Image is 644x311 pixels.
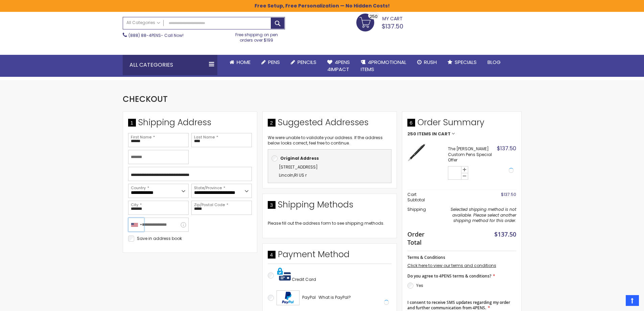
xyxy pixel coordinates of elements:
a: What is PayPal? [318,293,351,302]
a: Pencils [285,55,322,70]
a: Pens [256,55,285,70]
span: Rush [424,59,437,66]
span: Checkout [123,93,168,105]
span: Do you agree to 4PENS terms & conditions? [407,273,491,279]
img: The Barton Custom Pens Special Offer-Black [407,143,426,162]
span: Credit Card [292,276,316,282]
div: Shipping Address [128,117,252,132]
a: Click here to view our terms and conditions [407,263,496,268]
span: US [299,172,304,178]
a: Specials [442,55,482,70]
a: $137.50 250 [356,14,403,30]
span: Pens [268,59,280,66]
span: [STREET_ADDRESS] [279,164,318,170]
div: Payment Method [268,249,391,264]
span: I consent to receive SMS updates regarding my order and further communication from 4PENS. [407,299,510,311]
span: $137.50 [494,230,516,238]
span: Blog [487,59,501,66]
div: Suggested Addresses [268,117,391,132]
span: Items in Cart [417,132,451,136]
iframe: Google Customer Reviews [588,293,644,311]
div: United States: +1 [128,218,144,231]
a: Home [224,55,256,70]
span: Lincoln [279,172,293,178]
span: 4PROMOTIONAL ITEMS [361,59,406,72]
span: $137.50 [501,192,516,197]
span: Shipping [407,206,426,212]
label: Yes [416,283,423,288]
a: All Categories [123,17,164,28]
a: 4PROMOTIONALITEMS [355,55,412,77]
div: Please fill out the address form to see shipping methods. [268,221,391,226]
div: All Categories [123,55,217,75]
div: Shipping Methods [268,199,391,214]
span: 250 [369,13,378,20]
span: PayPal [302,294,316,300]
div: , [271,163,388,179]
img: Acceptance Mark [277,290,300,305]
span: r [305,172,307,178]
a: Rush [412,55,442,70]
span: Home [237,59,251,66]
span: 4Pens 4impact [327,59,350,72]
p: We were unable to validate your address. If the address below looks correct, feel free to continue. [268,135,391,146]
strong: The [PERSON_NAME] Custom Pens Special Offer [448,146,495,163]
span: Selected shipping method is not available. Please select another shipping method for this order. [451,206,516,223]
img: Pay with credit card [277,267,291,281]
span: Pencils [297,59,316,66]
span: What is PayPal? [318,294,351,300]
a: (888) 88-4PENS [128,32,161,38]
span: Specials [455,59,477,66]
span: $137.50 [497,145,516,152]
b: Original Address [280,155,319,161]
strong: Order Total [407,229,430,247]
th: Cart Subtotal [407,190,433,205]
span: Terms & Conditions [407,254,445,260]
span: 250 [407,132,416,136]
span: Order Summary [407,117,516,132]
span: - Call Now! [128,32,184,38]
span: RI [294,172,298,178]
span: Save in address book [137,236,182,241]
a: Blog [482,55,506,70]
span: $137.50 [382,22,403,30]
a: 4Pens4impact [322,55,355,77]
span: All Categories [126,20,160,25]
div: Free shipping on pen orders over $199 [228,29,285,43]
